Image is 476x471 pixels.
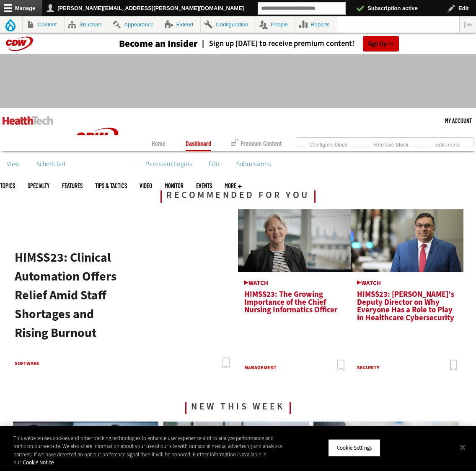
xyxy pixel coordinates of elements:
a: Configure block [306,139,351,148]
a: People [256,16,295,33]
a: Events [196,183,212,189]
a: Saved [302,135,324,151]
a: Sign up [DATE] to receive premium content! [198,40,354,48]
a: HIMSS23: Clinical Automation Offers Relief Amid Staff Shortages and Rising Burnout [15,247,116,344]
a: HIMSS23: The Growing Importance of the Chief Nursing Informatics Officer [244,280,344,315]
span: New This Week [185,402,291,414]
a: Remove block [371,139,412,148]
img: Thumbnail [238,209,351,272]
a: Reports [295,16,337,33]
a: Dashboard [186,135,211,151]
a: Become an Insider [119,39,198,49]
a: Edit menu [432,139,463,148]
a: Appearance [109,16,161,33]
button: Close [453,438,472,456]
img: Home [66,108,129,170]
a: Security [357,364,379,371]
div: User menu [445,108,472,133]
iframe: advertisement [85,62,391,100]
a: CDW [66,163,129,172]
a: Sign Up [363,36,399,51]
img: Home [3,116,53,125]
button: Vertical orientation [460,16,476,33]
a: Structure [65,16,109,33]
a: Configuration [201,16,255,33]
a: Extend [161,16,201,33]
a: MonITor [165,183,184,189]
a: Premium Content [231,135,282,151]
img: Nitin Natarajan [351,209,463,272]
a: Tips & Tactics [95,183,127,189]
a: Features [62,183,83,189]
a: More information about your privacy [23,459,54,466]
a: HIMSS23: [PERSON_NAME]’s Deputy Director on Why Everyone Has a Role to Play in Healthcare Cyberse... [357,280,457,323]
span: Specialty [28,183,49,189]
a: My Account [445,108,472,133]
button: Cookie Settings [328,439,380,457]
a: Video [140,183,152,189]
a: Management [244,364,277,371]
span: More [225,183,242,189]
a: Home [152,135,166,151]
a: Software [15,359,59,369]
div: This website uses cookies and other tracking technologies to enhance user experience and to analy... [13,434,286,467]
a: Content [23,16,64,33]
